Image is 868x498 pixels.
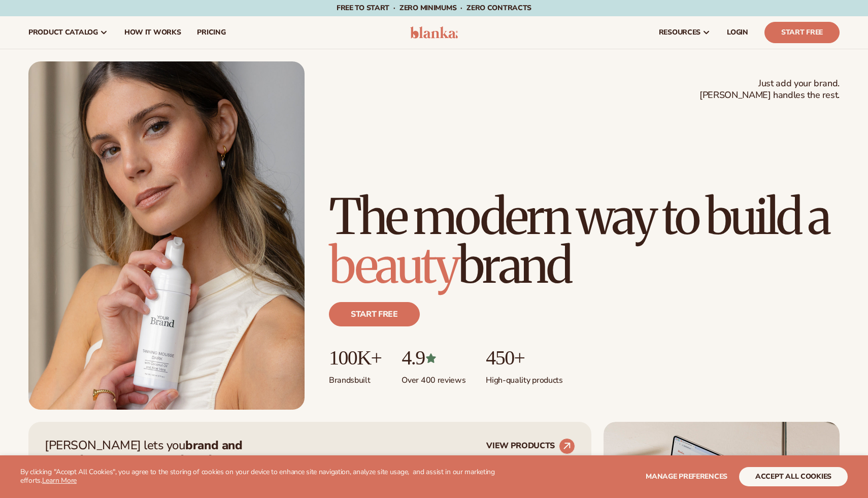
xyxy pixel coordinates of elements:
span: Free to start · ZERO minimums · ZERO contracts [337,3,531,13]
p: Brands built [329,369,381,386]
a: Start free [329,302,420,326]
a: pricing [189,16,233,49]
p: 100K+ [329,347,381,369]
button: accept all cookies [739,467,848,486]
a: LOGIN [719,16,756,49]
span: product catalog [28,28,98,37]
button: Manage preferences [646,467,727,486]
a: product catalog [20,16,116,49]
h1: The modern way to build a brand [329,192,840,290]
span: resources [659,28,700,37]
span: Just add your brand. [PERSON_NAME] handles the rest. [699,78,840,102]
span: Manage preferences [646,472,727,481]
a: How It Works [116,16,189,49]
a: resources [651,16,719,49]
a: Start Free [764,22,840,43]
a: Learn More [42,476,77,485]
span: LOGIN [727,28,748,37]
p: 4.9 [402,347,465,369]
p: By clicking "Accept All Cookies", you agree to the storing of cookies on your device to enhance s... [20,468,512,485]
p: Over 400 reviews [402,369,465,386]
img: Female holding tanning mousse. [28,61,305,410]
img: logo [410,26,458,39]
span: How It Works [124,28,181,37]
a: VIEW PRODUCTS [486,438,575,454]
p: High-quality products [486,369,562,386]
p: [PERSON_NAME] lets you —zero inventory, zero upfront costs, and we handle fulfillment for you. [45,438,263,496]
p: 450+ [486,347,562,369]
span: pricing [197,28,225,37]
span: beauty [329,235,458,296]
